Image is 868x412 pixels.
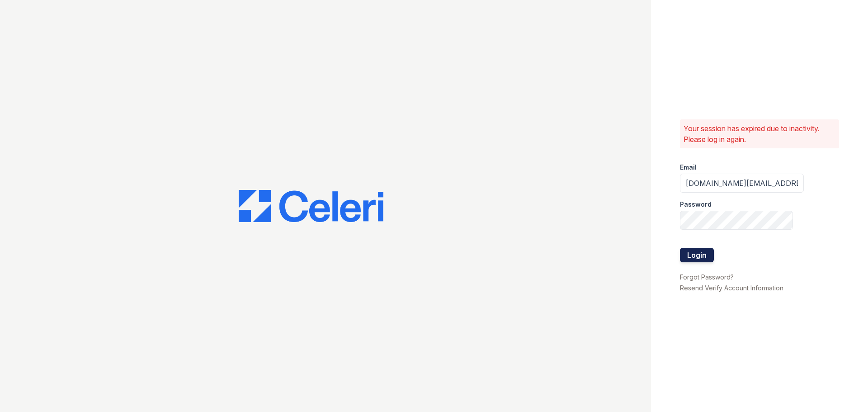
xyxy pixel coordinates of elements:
[680,273,734,281] a: Forgot Password?
[239,190,383,223] img: CE_Logo_Blue-a8612792a0a2168367f1c8372b55b34899dd931a85d93a1a3d3e32e68fde9ad4.png
[680,200,712,209] label: Password
[680,163,697,172] label: Email
[680,284,783,292] a: Resend Verify Account Information
[680,248,714,262] button: Login
[684,123,835,145] p: Your session has expired due to inactivity. Please log in again.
